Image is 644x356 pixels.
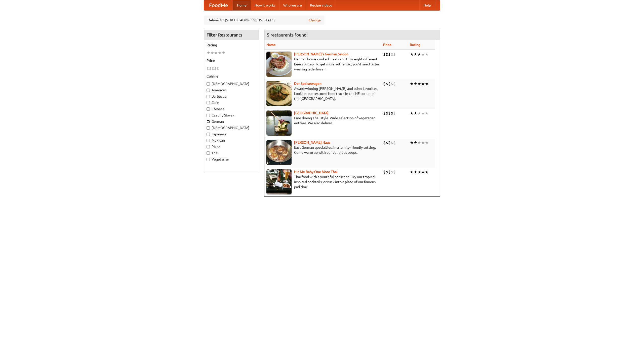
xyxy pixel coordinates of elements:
li: ★ [417,52,421,57]
a: Price [383,43,391,47]
h5: Rating [207,43,256,48]
li: ★ [207,50,210,56]
li: ★ [417,140,421,145]
li: ★ [414,169,417,175]
a: [GEOGRAPHIC_DATA] [294,111,329,115]
input: Chinese [207,107,210,111]
li: ★ [410,52,414,57]
input: Japanese [207,133,210,136]
li: ★ [414,52,417,57]
li: $ [393,81,396,87]
input: Vegetarian [207,158,210,161]
li: $ [386,169,388,175]
input: German [207,120,210,123]
li: ★ [425,140,429,145]
img: speisewagen.jpg [266,81,292,106]
label: Thai [207,150,256,155]
a: How it works [251,0,279,10]
li: ★ [410,81,414,87]
a: [PERSON_NAME]'s German Saloon [294,52,348,56]
a: Change [309,18,321,23]
label: Barbecue [207,94,256,99]
li: ★ [425,169,429,175]
li: $ [391,81,393,87]
input: Mexican [207,139,210,142]
a: Name [266,43,276,47]
li: $ [393,169,396,175]
li: ★ [414,140,417,145]
label: Chinese [207,106,256,111]
li: $ [386,81,388,87]
li: $ [209,66,212,71]
li: $ [212,66,214,71]
li: $ [391,140,393,145]
li: $ [388,52,391,57]
label: Vegetarian [207,157,256,162]
li: $ [383,169,386,175]
a: Rating [410,43,420,47]
img: esthers.jpg [266,52,292,77]
li: $ [383,140,386,145]
li: ★ [421,110,425,116]
label: Japanese [207,132,256,137]
label: German [207,119,256,124]
li: ★ [417,81,421,87]
li: $ [383,52,386,57]
li: $ [386,110,388,116]
ng-pluralize: 5 restaurants found! [267,32,308,37]
b: [PERSON_NAME] Haus [294,140,330,144]
input: [DEMOGRAPHIC_DATA] [207,126,210,130]
li: ★ [222,50,225,56]
li: $ [214,66,217,71]
label: [DEMOGRAPHIC_DATA] [207,125,256,130]
li: $ [207,66,209,71]
a: Home [233,0,251,10]
input: Pizza [207,145,210,148]
label: American [207,88,256,93]
label: Pizza [207,144,256,149]
label: Mexican [207,138,256,143]
img: satay.jpg [266,110,292,136]
a: Help [419,0,435,10]
input: Thai [207,151,210,155]
input: Cafe [207,101,210,104]
a: Who we are [279,0,306,10]
b: Der Speisewagen [294,82,321,86]
img: babythai.jpg [266,169,292,194]
h4: Filter Restaurants [204,30,259,40]
label: Cafe [207,100,256,105]
img: kohlhaus.jpg [266,140,292,165]
li: ★ [410,140,414,145]
p: Award-winning [PERSON_NAME] and other favorites. Look for our restored food truck in the NE corne... [266,86,379,101]
p: Thai food with a youthful bar scene. Try our tropical inspired cocktails, or tuck into a plate of... [266,174,379,189]
li: $ [388,169,391,175]
li: $ [391,52,393,57]
li: ★ [425,81,429,87]
li: $ [386,52,388,57]
a: Recipe videos [306,0,336,10]
li: ★ [218,50,222,56]
div: Deliver to: [STREET_ADDRESS][US_STATE] [204,16,325,25]
li: $ [393,140,396,145]
a: Hit Me Baby One More Thai [294,170,338,174]
li: ★ [425,52,429,57]
h5: Cuisine [207,74,256,79]
li: $ [388,140,391,145]
li: $ [388,110,391,116]
input: [DEMOGRAPHIC_DATA] [207,82,210,86]
label: [DEMOGRAPHIC_DATA] [207,81,256,86]
li: $ [393,52,396,57]
li: ★ [425,110,429,116]
h5: Price [207,58,256,63]
li: ★ [421,169,425,175]
li: ★ [410,110,414,116]
li: ★ [421,140,425,145]
li: ★ [421,81,425,87]
p: Fine dining Thai-style. Wide selection of vegetarian entrées. We also deliver. [266,115,379,126]
li: ★ [414,110,417,116]
input: Czech / Slovak [207,114,210,117]
li: ★ [410,169,414,175]
input: Barbecue [207,95,210,98]
p: East German specialties, in a family-friendly setting. Come warm up with our delicious soups. [266,145,379,155]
